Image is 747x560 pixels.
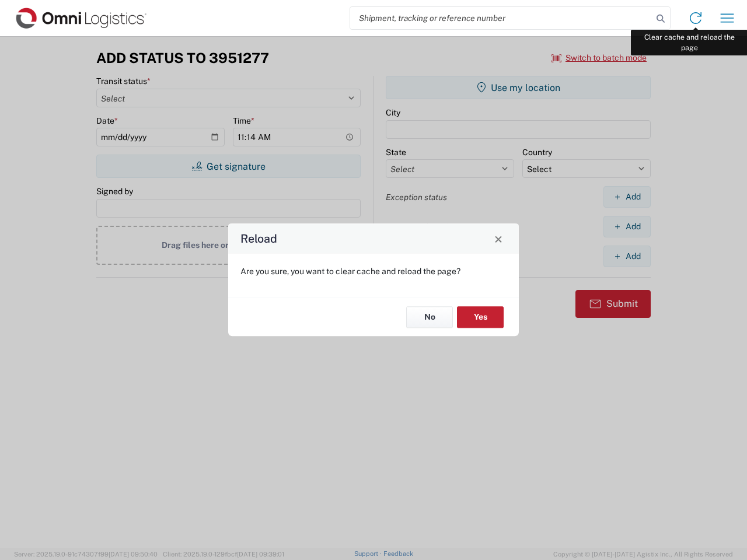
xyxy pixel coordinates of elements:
p: Are you sure, you want to clear cache and reload the page? [240,266,507,276]
button: Yes [457,306,504,328]
input: Shipment, tracking or reference number [350,7,652,29]
button: No [406,306,453,328]
h4: Reload [240,230,277,247]
button: Close [490,230,507,247]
